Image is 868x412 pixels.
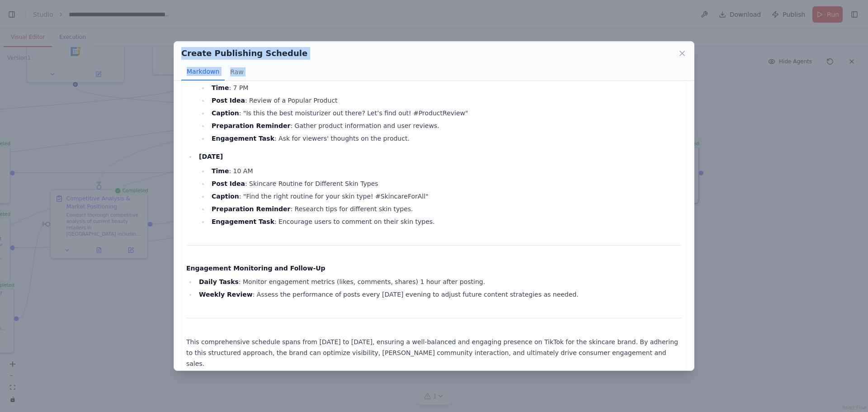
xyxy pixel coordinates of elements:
[199,153,223,160] strong: [DATE]
[209,95,682,106] li: : Review of a Popular Product
[196,289,682,300] li: : Assess the performance of posts every [DATE] evening to adjust future content strategies as nee...
[209,204,682,214] li: : Research tips for different skin types.
[209,178,682,189] li: : Skincare Routine for Different Skin Types
[212,84,229,91] strong: Time
[199,278,239,285] strong: Daily Tasks
[186,264,682,273] h4: Engagement Monitoring and Follow-Up
[209,216,682,227] li: : Encourage users to comment on their skin types.
[186,336,682,369] p: This comprehensive schedule spans from [DATE] to [DATE], ensuring a well-balanced and engaging pr...
[212,180,245,187] strong: Post Idea
[181,47,307,60] h2: Create Publishing Schedule
[209,191,682,202] li: : "Find the right routine for your skin type! #SkincareForAll"
[212,205,290,213] strong: Preparation Reminder
[209,82,682,93] li: : 7 PM
[209,108,682,118] li: : "Is this the best moisturizer out there? Let’s find out! #ProductReview"
[225,63,249,81] button: Raw
[209,133,682,144] li: : Ask for viewers' thoughts on the product.
[199,291,253,298] strong: Weekly Review
[212,193,239,200] strong: Caption
[212,122,290,129] strong: Preparation Reminder
[212,97,245,104] strong: Post Idea
[181,63,225,81] button: Markdown
[196,276,682,287] li: : Monitor engagement metrics (likes, comments, shares) 1 hour after posting.
[212,167,229,175] strong: Time
[209,166,682,176] li: : 10 AM
[212,109,239,117] strong: Caption
[212,135,274,142] strong: Engagement Task
[212,218,274,225] strong: Engagement Task
[209,120,682,131] li: : Gather product information and user reviews.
